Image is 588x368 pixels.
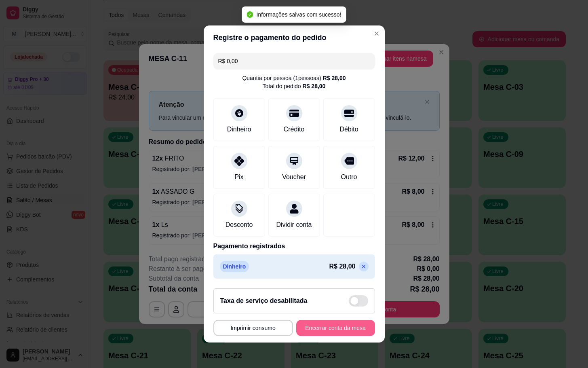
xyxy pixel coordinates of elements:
[256,11,341,18] span: Informações salvas com sucesso!
[284,125,305,134] div: Crédito
[220,261,249,272] p: Dinheiro
[341,172,357,182] div: Outro
[220,296,308,306] h2: Taxa de serviço desabilitada
[247,11,253,18] span: check-circle
[242,74,346,82] div: Quantia por pessoa ( 1 pessoas)
[213,241,375,251] p: Pagamento registrados
[329,262,356,271] p: R$ 28,00
[218,53,370,69] input: Ex.: hambúrguer de cordeiro
[276,220,312,230] div: Dividir conta
[370,27,383,40] button: Close
[296,320,375,336] button: Encerrar conta da mesa
[303,82,326,90] div: R$ 28,00
[204,25,385,50] header: Registre o pagamento do pedido
[213,320,293,336] button: Imprimir consumo
[263,82,326,90] div: Total do pedido
[282,172,306,182] div: Voucher
[226,220,253,230] div: Desconto
[234,172,243,182] div: Pix
[339,125,358,134] div: Débito
[227,125,251,134] div: Dinheiro
[323,74,346,82] div: R$ 28,00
